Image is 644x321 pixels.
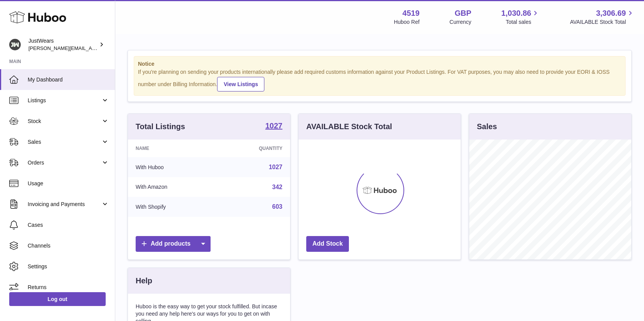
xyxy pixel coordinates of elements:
a: 1,030.86 Total sales [501,8,540,26]
div: Currency [450,18,471,26]
td: With Shopify [128,197,217,217]
span: Channels [28,242,109,249]
a: 1027 [269,164,282,170]
a: 1027 [266,122,283,131]
span: 3,306.69 [596,8,626,18]
span: Stock [28,118,101,125]
strong: GBP [455,8,471,18]
span: Sales [28,138,101,146]
a: View Listings [217,77,264,91]
a: Log out [9,292,106,306]
span: Invoicing and Payments [28,201,101,208]
h3: AVAILABLE Stock Total [306,121,392,132]
span: Orders [28,159,101,166]
td: With Amazon [128,177,217,197]
div: If you're planning on sending your products internationally please add required customs informati... [138,68,621,91]
span: AVAILABLE Stock Total [570,18,635,26]
div: Huboo Ref [394,18,420,26]
strong: Notice [138,60,621,68]
a: Add products [136,236,211,252]
span: [PERSON_NAME][EMAIL_ADDRESS][DOMAIN_NAME] [28,45,154,51]
th: Quantity [217,140,290,157]
th: Name [128,140,217,157]
span: My Dashboard [28,76,109,83]
span: Total sales [506,18,540,26]
div: JustWears [28,37,98,52]
span: Cases [28,221,109,229]
a: 603 [272,203,282,210]
h3: Sales [477,121,497,132]
a: 342 [272,184,282,190]
h3: Total Listings [136,121,185,132]
strong: 1027 [266,122,283,130]
a: Add Stock [306,236,349,252]
span: Settings [28,263,109,270]
h3: Help [136,276,152,286]
strong: 4519 [402,8,420,18]
span: Listings [28,97,101,104]
span: Returns [28,284,109,291]
img: josh@just-wears.com [9,39,21,50]
td: With Huboo [128,157,217,177]
a: 3,306.69 AVAILABLE Stock Total [570,8,635,26]
span: 1,030.86 [501,8,531,18]
span: Usage [28,180,109,187]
